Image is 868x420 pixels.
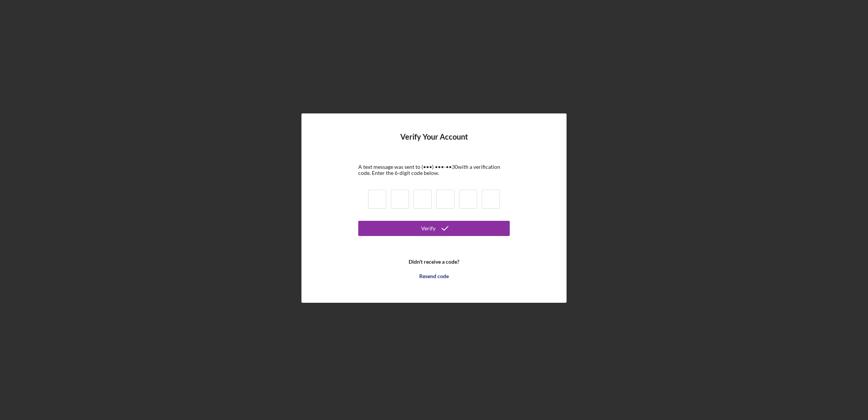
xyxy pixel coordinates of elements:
button: Resend code [358,269,510,284]
div: A text message was sent to (•••) •••-•• 30 with a verification code. Enter the 6-digit code below. [358,164,510,176]
div: Resend code [419,269,449,284]
button: Verify [358,221,510,236]
div: Verify [421,221,436,236]
h4: Verify Your Account [400,132,468,153]
b: Didn't receive a code? [409,259,459,265]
